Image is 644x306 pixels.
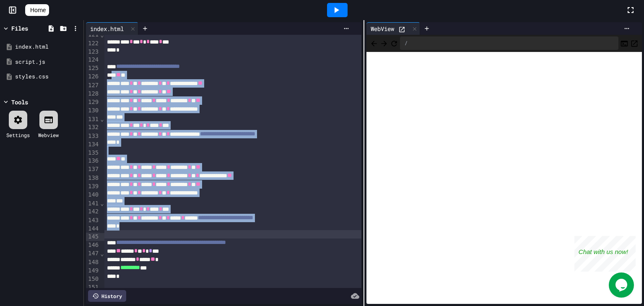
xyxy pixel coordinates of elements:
div: styles.css [15,73,80,81]
div: WebView [366,24,398,33]
div: 140 [86,191,100,199]
div: 148 [86,258,100,267]
div: 128 [86,90,100,98]
div: 134 [86,140,100,149]
button: Refresh [390,38,398,48]
span: Fold line [100,250,104,257]
div: 127 [86,81,100,90]
div: WebView [366,22,420,35]
span: Back [370,38,378,48]
button: Console [620,38,628,48]
span: Home [30,6,46,14]
div: 126 [86,73,100,81]
div: 122 [86,39,100,48]
a: Home [25,4,49,16]
div: index.html [15,43,80,51]
div: 149 [86,267,100,275]
div: Tools [11,98,28,106]
div: 125 [86,64,100,73]
div: 135 [86,149,100,157]
span: Forward [380,38,388,48]
div: 130 [86,106,100,115]
div: 133 [86,132,100,140]
div: 147 [86,249,100,258]
div: 150 [86,275,100,283]
div: index.html [86,24,128,33]
div: 145 [86,233,100,241]
div: History [88,290,126,302]
div: 144 [86,225,100,233]
iframe: chat widget [609,272,636,298]
span: Fold line [100,200,104,207]
div: Webview [38,131,59,139]
div: 146 [86,241,100,249]
div: 143 [86,216,100,225]
span: Fold line [100,31,104,38]
span: Fold line [100,116,104,122]
iframe: chat widget [574,236,636,272]
div: 137 [86,165,100,174]
div: Files [11,24,28,33]
div: 123 [86,48,100,56]
div: 129 [86,98,100,106]
div: index.html [86,22,138,35]
iframe: Web Preview [366,52,642,304]
div: 136 [86,157,100,165]
div: 121 [86,31,100,39]
div: 138 [86,174,100,182]
div: 151 [86,283,100,292]
div: Settings [6,131,30,139]
div: 132 [86,123,100,132]
button: Open in new tab [630,38,639,48]
div: 142 [86,207,100,216]
div: script.js [15,58,80,66]
div: 141 [86,200,100,208]
div: / [400,36,618,50]
div: 124 [86,56,100,64]
div: 131 [86,115,100,124]
div: 139 [86,182,100,191]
